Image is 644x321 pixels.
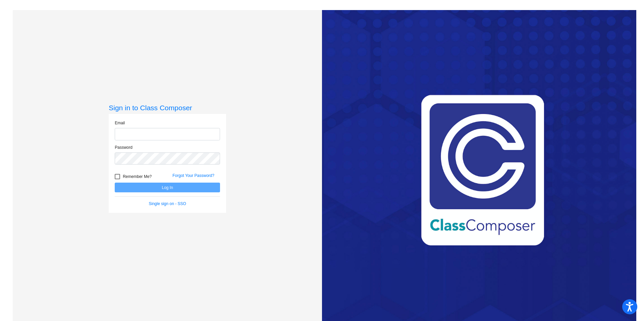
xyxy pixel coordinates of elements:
button: Log In [115,183,220,192]
a: Single sign on - SSO [149,201,186,206]
label: Password [115,144,132,150]
a: Forgot Your Password? [172,173,214,178]
span: Remember Me? [123,173,152,181]
h3: Sign in to Class Composer [109,104,226,112]
label: Email [115,120,125,126]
